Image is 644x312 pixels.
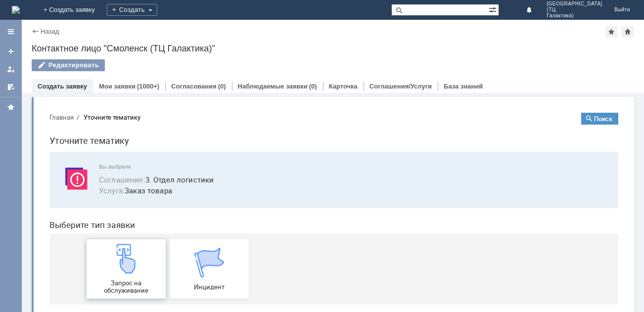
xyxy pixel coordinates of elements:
[622,26,634,38] div: Сделать домашней страницей
[57,59,565,65] span: Вы выбрали:
[32,44,634,53] div: Контактное лицо "Смоленск (ТЦ Галактика)"
[57,80,565,91] span: Заказ товара
[540,8,577,20] button: Поиск
[20,59,49,89] img: svg%3E
[107,4,157,16] div: Создать
[444,83,483,90] a: База знаний
[8,8,32,17] button: Главная
[12,6,20,14] img: logo
[547,7,602,13] span: (ТЦ
[238,83,308,90] a: Наблюдаемые заявки
[171,83,217,90] a: Согласования
[57,70,104,80] span: Соглашение :
[218,83,226,90] div: (0)
[605,26,617,38] div: Добавить в избранное
[547,13,602,19] span: Галактика)
[38,83,87,90] a: Создать заявку
[3,44,19,59] a: Создать заявку
[8,29,577,43] h1: Уточните тематику
[48,175,121,189] span: Запрос на обслуживание
[131,178,204,186] span: Инцидент
[42,9,99,16] div: Уточните тематику
[369,83,432,90] a: Соглашения/Услуги
[3,61,19,77] a: Мои заявки
[99,83,136,90] a: Мои заявки
[12,6,20,14] a: Перейти на домашнюю страницу
[137,83,159,90] div: (1000+)
[547,1,602,7] span: [GEOGRAPHIC_DATA]
[57,81,83,90] span: Услуга :
[57,69,172,81] button: Соглашение:3. Отдел логистики
[153,143,183,173] img: get067d4ba7cf7247ad92597448b2db9300
[70,139,99,169] img: get23c147a1b4124cbfa18e19f2abec5e8f
[41,28,59,35] a: Назад
[489,4,499,14] span: Расширенный поиск
[128,134,207,194] a: Инцидент
[45,134,124,194] a: Запрос на обслуживание
[3,79,19,95] a: Мои согласования
[8,115,577,125] header: Выберите тип заявки
[309,83,317,90] div: (0)
[329,83,358,90] a: Карточка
